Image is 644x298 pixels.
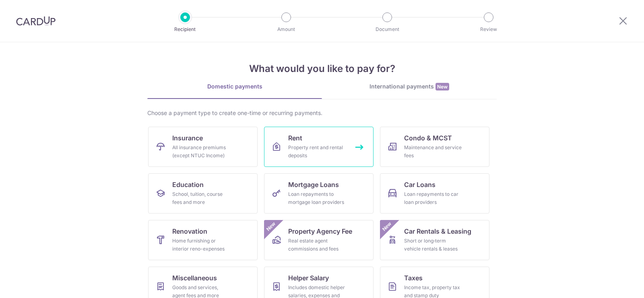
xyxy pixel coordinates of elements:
span: Miscellaneous [172,273,217,283]
div: Loan repayments to car loan providers [404,190,462,206]
span: Helper Salary [288,273,329,283]
span: New [380,220,394,233]
a: InsuranceAll insurance premiums (except NTUC Income) [148,127,258,167]
div: Real estate agent commissions and fees [288,237,346,253]
a: EducationSchool, tuition, course fees and more [148,173,258,214]
div: All insurance premiums (except NTUC Income) [172,144,230,160]
div: Maintenance and service fees [404,144,462,160]
p: Document [357,25,417,33]
div: Home furnishing or interior reno-expenses [172,237,230,253]
span: Property Agency Fee [288,226,352,236]
a: Mortgage LoansLoan repayments to mortgage loan providers [264,173,374,214]
div: International payments [322,82,497,91]
h4: What would you like to pay for? [147,62,497,76]
a: Car LoansLoan repayments to car loan providers [380,173,489,214]
span: Renovation [172,226,207,236]
span: Insurance [172,133,203,143]
div: Domestic payments [147,82,322,90]
p: Review [459,25,518,33]
div: Loan repayments to mortgage loan providers [288,190,346,206]
p: Amount [256,25,316,33]
span: Condo & MCST [404,133,452,143]
span: Mortgage Loans [288,180,339,189]
a: Property Agency FeeReal estate agent commissions and feesNew [264,220,374,260]
p: Recipient [155,25,215,33]
span: Taxes [404,273,423,283]
span: Education [172,180,204,189]
a: RentProperty rent and rental deposits [264,127,374,167]
a: Condo & MCSTMaintenance and service fees [380,127,489,167]
div: Property rent and rental deposits [288,144,346,160]
img: CardUp [16,16,56,26]
span: Rent [288,133,302,143]
span: New [436,83,449,90]
span: New [264,220,278,233]
div: Short or long‑term vehicle rentals & leases [404,237,462,253]
a: Car Rentals & LeasingShort or long‑term vehicle rentals & leasesNew [380,220,489,260]
div: Choose a payment type to create one-time or recurring payments. [147,109,497,117]
span: Car Loans [404,180,436,189]
div: School, tuition, course fees and more [172,190,230,206]
a: RenovationHome furnishing or interior reno-expenses [148,220,258,260]
span: Car Rentals & Leasing [404,226,471,236]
